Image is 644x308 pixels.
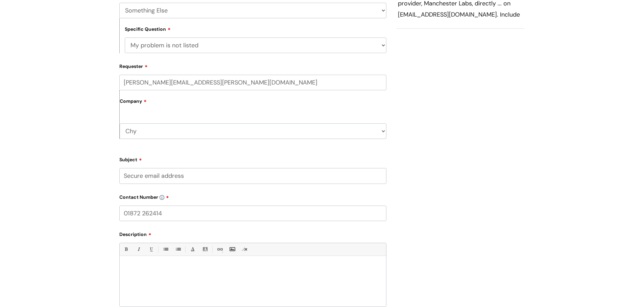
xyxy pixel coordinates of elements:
label: Requester [119,61,386,69]
label: Subject [119,155,386,163]
a: Underline(Ctrl-U) [147,245,155,254]
a: Link [215,245,224,254]
a: Bold (Ctrl-B) [122,245,130,254]
a: • Unordered List (Ctrl-Shift-7) [161,245,170,254]
a: Font Color [188,245,197,254]
label: Specific Question [125,25,171,32]
label: Company [120,96,386,111]
a: Insert Image... [228,245,236,254]
img: info-icon.svg [160,195,164,200]
label: Contact Number [119,192,386,200]
a: 1. Ordered List (Ctrl-Shift-8) [174,245,182,254]
a: Back Color [201,245,209,254]
input: Email [119,75,386,90]
a: Italic (Ctrl-I) [134,245,143,254]
label: Description [119,229,386,237]
a: Remove formatting (Ctrl-\) [240,245,249,254]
